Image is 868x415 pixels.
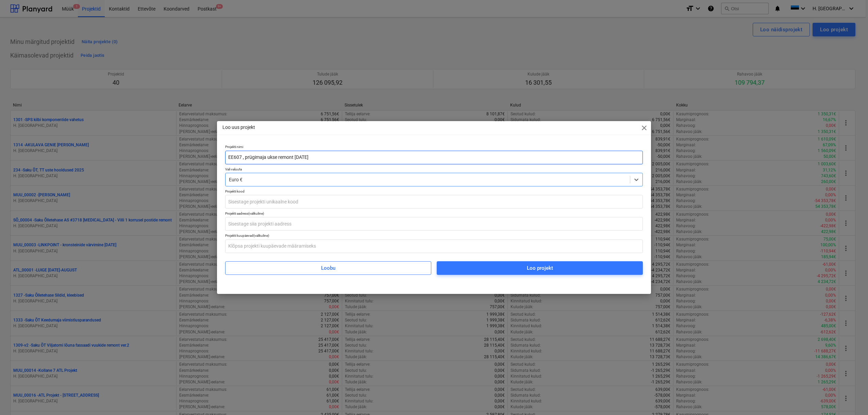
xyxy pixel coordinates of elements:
[225,233,643,238] div: Projekti kuupäevad (valikuline)
[834,382,868,415] div: Vestlusvidin
[321,264,335,272] div: Loobu
[437,261,643,275] button: Loo projekt
[225,211,643,216] div: Projekti aadress (valikuline)
[225,167,643,173] p: Vali valuuta
[225,217,643,231] input: Sisestage siia projekti aadress
[527,264,553,272] div: Loo projekt
[225,151,643,164] input: Sisesta projekti nimi siia
[225,145,643,150] p: Projekti nimi
[640,124,648,132] span: close
[834,382,868,415] iframe: Chat Widget
[225,261,431,275] button: Loobu
[225,189,643,195] p: Projekti kood
[225,195,643,209] input: Sisestage projekti unikaalne kood
[222,124,255,131] p: Loo uus projekt
[225,239,643,253] input: Klõpsa projekti kuupäevade määramiseks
